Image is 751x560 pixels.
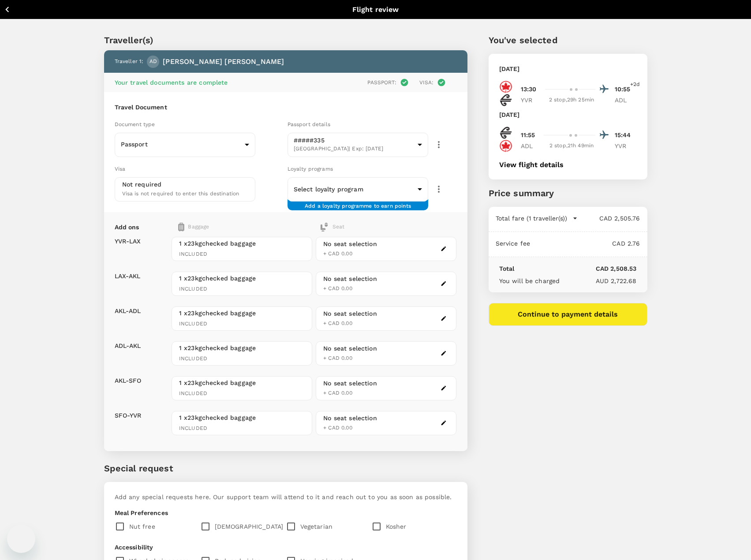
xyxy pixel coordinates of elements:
[179,378,305,387] span: 1 x 23kg checked baggage
[323,309,377,318] div: No seat selection
[115,223,139,231] p: Add ons
[115,543,457,552] p: Accessibility
[530,239,640,248] p: CAD 2.76
[7,525,35,553] iframe: Button to launch messaging window
[499,264,515,273] p: Total
[294,145,415,153] span: [GEOGRAPHIC_DATA] | Exp: [DATE]
[305,202,411,203] span: Add a loyalty programme to earn points
[16,5,81,14] p: Back to flight results
[352,4,399,15] p: Flight review
[179,320,305,329] span: INCLUDED
[499,110,520,119] p: [DATE]
[630,80,640,89] span: +2d
[179,274,305,283] span: 1 x 23kg checked baggage
[215,522,284,531] p: [DEMOGRAPHIC_DATA]
[129,522,155,531] p: Nut free
[323,414,377,423] div: No seat selection
[121,140,242,149] p: Passport
[521,131,535,140] p: 11:55
[496,214,578,223] button: Total fare (1 traveller(s))
[496,239,531,248] p: Service fee
[179,285,305,294] span: INCLUDED
[521,142,543,150] p: ADL
[548,142,595,150] div: 2 stop , 21h 49min
[386,522,407,531] p: Kosher
[288,121,330,127] span: Passport details
[179,239,305,248] span: 1 x 23kg checked baggage
[179,355,305,363] span: INCLUDED
[578,214,640,223] p: CAD 2,505.76
[115,103,457,112] h6: Travel Document
[499,64,520,73] p: [DATE]
[615,85,637,94] p: 10:55
[548,96,595,105] div: 2 stop , 29h 25min
[320,223,329,231] img: baggage-icon
[178,223,184,231] img: baggage-icon
[294,136,415,145] p: #####335
[179,413,305,422] span: 1 x 23kg checked baggage
[499,161,564,169] button: View flight details
[323,250,352,257] span: + CAD 0.00
[104,34,467,47] p: Traveller(s)
[499,126,512,139] img: NZ
[489,187,647,200] p: Price summary
[115,493,457,501] p: Add any special requests here. Our support team will attend to it and reach out to you as soon as...
[499,276,560,285] p: You will be charged
[115,306,141,315] p: AKL - ADL
[115,237,141,246] p: YVR - LAX
[489,303,647,326] button: Continue to payment details
[323,274,377,284] div: No seat selection
[288,130,429,160] div: #####335[GEOGRAPHIC_DATA]| Exp: [DATE]
[496,214,567,223] p: Total fare (1 traveller(s))
[323,344,377,353] div: No seat selection
[115,272,141,280] p: LAX - AKL
[115,508,457,517] p: Meal Preferences
[122,190,239,197] span: Visa is not required to enter this destination
[323,355,352,361] span: + CAD 0.00
[323,239,377,249] div: No seat selection
[115,376,142,385] p: AKL - SFO
[122,180,162,189] p: Not required
[489,34,647,47] p: You've selected
[115,121,155,127] span: Document type
[115,166,126,172] span: Visa
[179,309,305,317] span: 1 x 23kg checked baggage
[499,139,512,153] img: AC
[179,424,305,433] span: INCLUDED
[521,96,543,105] p: YVR
[115,79,228,86] span: Your travel documents are complete
[288,166,333,172] span: Loyalty programs
[323,425,352,431] span: + CAD 0.00
[323,320,352,326] span: + CAD 0.00
[615,131,637,140] p: 15:44
[323,390,352,396] span: + CAD 0.00
[149,57,157,66] span: AD
[521,85,537,94] p: 13:30
[419,78,434,86] p: Visa :
[4,4,81,15] button: Back to flight results
[179,250,305,259] span: INCLUDED
[163,56,284,67] p: [PERSON_NAME] [PERSON_NAME]
[320,223,344,231] div: Seat
[300,522,333,531] p: Vegetarian
[514,264,636,273] p: CAD 2,508.53
[499,80,512,93] img: AC
[179,389,305,398] span: INCLUDED
[179,343,305,352] span: 1 x 23kg checked baggage
[104,462,467,475] p: Special request
[615,142,637,150] p: YVR
[115,134,256,156] div: Passport
[499,93,512,107] img: NZ
[288,178,429,200] div: ​
[323,379,377,388] div: No seat selection
[560,276,636,285] p: AUD 2,722.68
[615,96,637,105] p: ADL
[115,341,141,350] p: ADL - AKL
[115,57,144,66] p: Traveller 1 :
[115,411,142,420] p: SFO - YVR
[178,223,281,231] div: Baggage
[323,285,352,291] span: + CAD 0.00
[367,78,396,86] p: Passport :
